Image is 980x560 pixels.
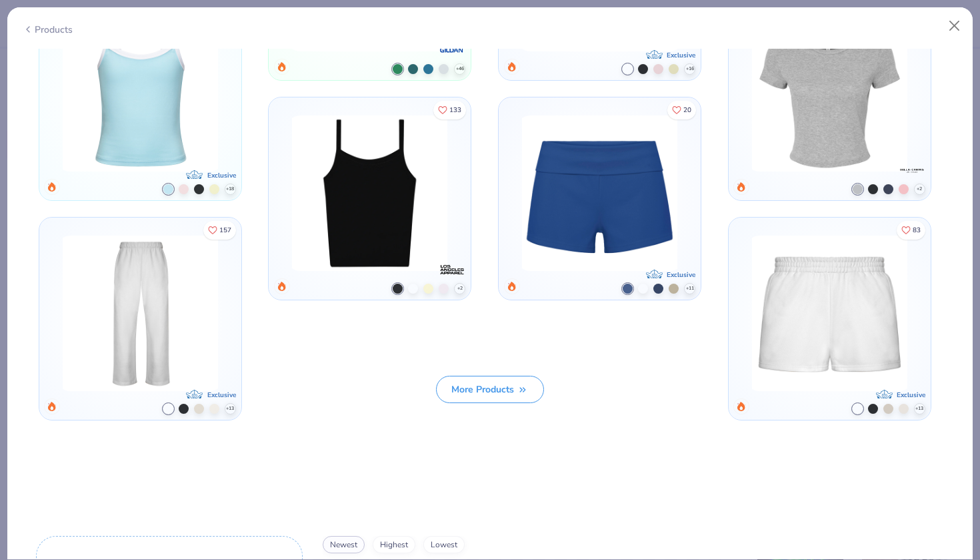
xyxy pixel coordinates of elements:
[436,376,544,403] button: More Products
[683,107,691,113] span: 20
[287,115,453,271] img: Los Angeles Apparel Baby Rib Spaghetti Tank
[686,65,694,73] span: + 16
[746,236,913,391] img: Fresh Prints Miami Heavyweight Shorts
[226,186,234,193] span: + 18
[746,16,913,172] img: Bella + Canvas Ladies' Micro Ribbed Baby Tee
[207,171,236,181] div: Exclusive
[23,23,73,37] div: Products
[899,157,925,184] img: brand logo
[456,65,464,73] span: + 46
[897,390,925,400] div: Exclusive
[897,221,925,240] button: Like
[226,405,234,412] span: + 13
[207,390,236,400] div: Exclusive
[203,221,236,240] button: Like
[667,51,695,61] div: Exclusive
[449,107,461,113] span: 133
[457,285,463,292] span: + 2
[433,101,466,119] button: Like
[667,101,696,119] button: Like
[423,536,465,553] button: lowest
[517,115,683,271] img: Fresh Prints Lindsey Fold-over Lounge Shorts
[915,405,923,412] span: + 13
[667,270,695,280] div: Exclusive
[57,236,223,391] img: Fresh Prints San Diego Open Heavyweight Sweatpants
[913,227,921,234] span: 83
[686,285,694,292] span: + 11
[439,256,465,283] img: brand logo
[439,37,465,63] img: brand logo
[323,536,365,553] button: newest
[373,536,415,553] button: highest
[57,16,223,172] img: Fresh Prints Cali Camisole Top
[917,186,922,193] span: + 2
[942,13,967,39] button: Close
[219,227,231,234] span: 157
